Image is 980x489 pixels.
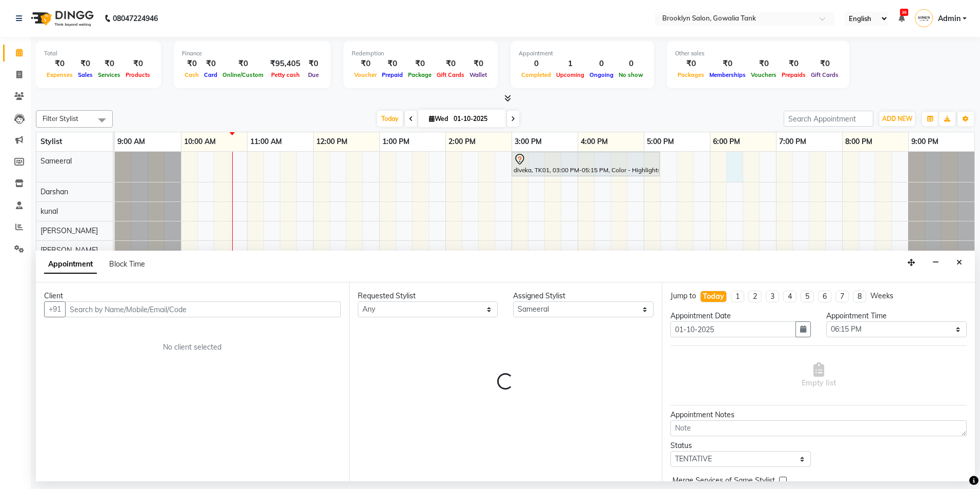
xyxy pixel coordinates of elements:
input: yyyy-mm-dd [670,321,796,337]
div: Appointment Notes [670,410,967,420]
span: No show [616,71,646,78]
li: 6 [818,291,831,302]
div: ₹0 [304,58,322,70]
a: 8:00 PM [843,134,875,149]
div: Weeks [870,291,893,301]
div: Finance [182,49,322,58]
span: [PERSON_NAME] [40,226,98,235]
a: 36 [899,14,905,23]
div: Assigned Stylist [513,291,654,301]
div: ₹0 [707,58,748,70]
span: Petty cash [269,71,302,78]
div: ₹0 [201,58,220,70]
input: 2025-10-01 [451,111,502,127]
div: ₹0 [379,58,405,70]
div: ₹0 [748,58,779,70]
li: 7 [835,291,849,302]
span: Card [201,71,220,78]
a: 12:00 PM [314,134,350,149]
li: 8 [853,291,866,302]
input: Search by Name/Mobile/Email/Code [65,301,341,317]
span: Upcoming [554,71,587,78]
div: ₹0 [434,58,467,70]
span: Gift Cards [434,71,467,78]
span: 36 [900,9,908,16]
input: Search Appointment [784,111,873,127]
div: Today [703,291,724,302]
a: 7:00 PM [777,134,809,149]
div: ₹0 [75,58,95,70]
span: Vouchers [748,71,779,78]
div: ₹0 [467,58,489,70]
div: ₹0 [779,58,808,70]
a: 3:00 PM [512,134,544,149]
li: 2 [748,291,762,302]
div: Status [670,440,811,451]
span: Gift Cards [808,71,841,78]
span: Darshan [40,187,68,196]
div: ₹0 [220,58,266,70]
li: 1 [731,291,744,302]
div: 1 [554,58,587,70]
div: ₹0 [123,58,153,70]
span: Block Time [109,259,145,269]
a: 4:00 PM [578,134,610,149]
div: Redemption [352,49,489,58]
span: Prepaids [779,71,808,78]
div: ₹0 [44,58,75,70]
div: Total [44,49,153,58]
div: 0 [519,58,554,70]
li: 5 [801,291,814,302]
div: ₹0 [675,58,707,70]
b: 08047224946 [113,4,158,33]
div: 0 [616,58,646,70]
div: diveka, TK01, 03:00 PM-05:15 PM, Color - Highlights (Short) - Senior Stylist [513,153,659,175]
span: Packages [675,71,707,78]
span: kunal [40,207,58,216]
span: Admin [938,13,961,24]
span: Due [305,71,321,78]
a: 11:00 AM [248,134,284,149]
div: Appointment Time [826,311,967,321]
div: ₹0 [182,58,201,70]
div: Requested Stylist [358,291,498,301]
span: Services [95,71,123,78]
div: Client [44,291,341,301]
button: Close [952,255,967,271]
span: Sales [75,71,95,78]
div: ₹0 [95,58,123,70]
span: Merge Services of Same Stylist [672,475,775,488]
li: 4 [783,291,797,302]
span: Wallet [467,71,489,78]
span: Empty list [802,362,836,389]
span: Today [377,111,403,127]
div: 0 [587,58,616,70]
div: Other sales [675,49,841,58]
span: Cash [182,71,201,78]
a: 2:00 PM [446,134,478,149]
span: Sameeral [40,156,72,166]
span: [PERSON_NAME] [40,246,98,255]
div: No client selected [69,342,316,353]
div: ₹0 [808,58,841,70]
span: Voucher [352,71,379,78]
a: 10:00 AM [181,134,218,149]
span: Ongoing [587,71,616,78]
span: Stylist [40,137,62,146]
a: 9:00 PM [909,134,941,149]
button: +91 [44,301,66,317]
span: Wed [426,115,451,123]
span: Memberships [707,71,748,78]
a: 1:00 PM [380,134,412,149]
span: Completed [519,71,554,78]
a: 6:00 PM [710,134,743,149]
span: Appointment [44,255,97,274]
span: Filter Stylist [43,114,78,123]
span: ADD NEW [882,115,912,123]
a: 5:00 PM [644,134,677,149]
img: Admin [915,9,933,27]
span: Products [123,71,153,78]
div: Jump to [670,291,696,301]
div: ₹0 [352,58,379,70]
button: ADD NEW [880,112,915,126]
